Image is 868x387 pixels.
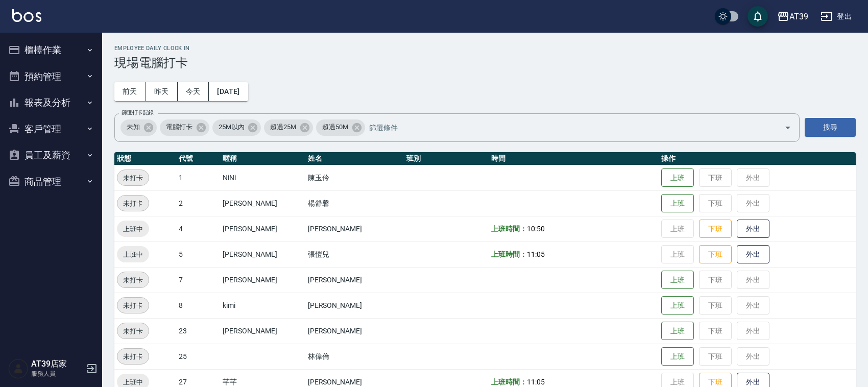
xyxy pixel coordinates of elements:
span: 未打卡 [117,198,149,209]
button: 報表及分析 [4,89,98,116]
td: [PERSON_NAME] [305,318,404,344]
button: 下班 [699,245,732,264]
td: kimi [220,293,305,318]
th: 時間 [489,152,659,165]
td: 張愷兒 [305,241,404,267]
td: 7 [176,267,220,293]
span: 10:50 [527,225,545,233]
div: 電腦打卡 [160,119,209,136]
button: 登出 [816,7,856,26]
div: 超過50M [316,119,365,136]
button: save [748,6,768,27]
button: 今天 [178,82,209,101]
th: 暱稱 [220,152,305,165]
span: 11:05 [527,378,545,386]
span: 11:05 [527,250,545,258]
td: [PERSON_NAME] [305,216,404,241]
h2: Employee Daily Clock In [114,45,856,52]
td: 23 [176,318,220,344]
input: 篩選條件 [367,118,766,136]
h5: AT39店家 [31,359,83,369]
td: 陳玉伶 [305,165,404,190]
td: [PERSON_NAME] [220,216,305,241]
span: 未打卡 [117,326,149,336]
span: 上班中 [117,249,149,260]
label: 篩選打卡記錄 [122,109,154,116]
img: Logo [12,9,41,22]
td: [PERSON_NAME] [305,267,404,293]
div: 25M以內 [212,119,261,136]
button: [DATE] [209,82,248,101]
span: 未打卡 [117,351,149,362]
td: 林偉倫 [305,344,404,369]
button: 預約管理 [4,63,98,90]
td: 1 [176,165,220,190]
span: 超過50M [316,122,354,132]
td: [PERSON_NAME] [220,241,305,267]
span: 未知 [120,122,146,132]
td: 2 [176,190,220,216]
span: 超過25M [264,122,302,132]
div: 超過25M [264,119,313,136]
td: 楊舒馨 [305,190,404,216]
div: 未知 [120,119,157,136]
span: 未打卡 [117,300,149,311]
button: 上班 [661,296,694,315]
button: 員工及薪資 [4,142,98,168]
button: 上班 [661,271,694,289]
th: 狀態 [114,152,176,165]
img: Person [8,358,29,379]
td: NiNi [220,165,305,190]
button: 搜尋 [805,118,856,137]
div: AT39 [789,10,808,23]
td: [PERSON_NAME] [220,267,305,293]
button: 昨天 [146,82,178,101]
span: 未打卡 [117,275,149,285]
td: 4 [176,216,220,241]
span: 電腦打卡 [160,122,199,132]
button: 上班 [661,194,694,213]
td: [PERSON_NAME] [220,318,305,344]
th: 姓名 [305,152,404,165]
button: 上班 [661,168,694,187]
td: [PERSON_NAME] [305,293,404,318]
h3: 現場電腦打卡 [114,56,856,70]
span: 上班中 [117,224,149,234]
td: 25 [176,344,220,369]
span: 未打卡 [117,173,149,183]
button: 上班 [661,347,694,366]
button: 下班 [699,220,732,238]
b: 上班時間： [491,250,527,258]
th: 操作 [659,152,856,165]
button: 櫃檯作業 [4,37,98,63]
th: 班別 [404,152,489,165]
td: 8 [176,293,220,318]
button: 前天 [114,82,146,101]
th: 代號 [176,152,220,165]
td: 5 [176,241,220,267]
p: 服務人員 [31,369,83,378]
button: 商品管理 [4,168,98,195]
button: 客戶管理 [4,116,98,142]
button: AT39 [773,6,812,27]
b: 上班時間： [491,378,527,386]
button: 外出 [737,220,769,238]
button: 外出 [737,245,769,264]
td: [PERSON_NAME] [220,190,305,216]
span: 25M以內 [212,122,251,132]
b: 上班時間： [491,225,527,233]
button: Open [780,119,796,136]
button: 上班 [661,322,694,341]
